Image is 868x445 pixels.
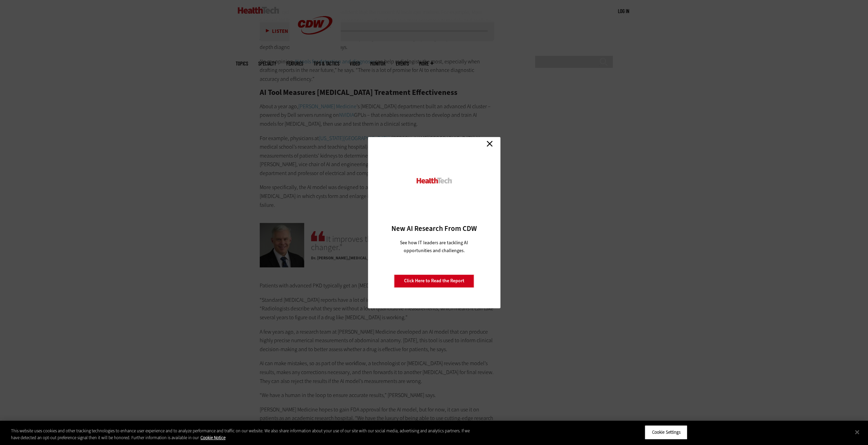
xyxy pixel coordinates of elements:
[392,239,476,255] p: See how IT leaders are tackling AI opportunities and challenges.
[645,425,687,440] button: Cookie Settings
[850,424,865,440] button: Close
[415,177,453,184] img: HealthTech_0.png
[11,428,477,441] div: This website uses cookies and other tracking technologies to enhance user experience and to analy...
[484,139,495,149] a: Close
[394,274,474,287] a: Click Here to Read the Report
[200,435,225,441] a: More information about your privacy
[380,224,488,233] h3: New AI Research From CDW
